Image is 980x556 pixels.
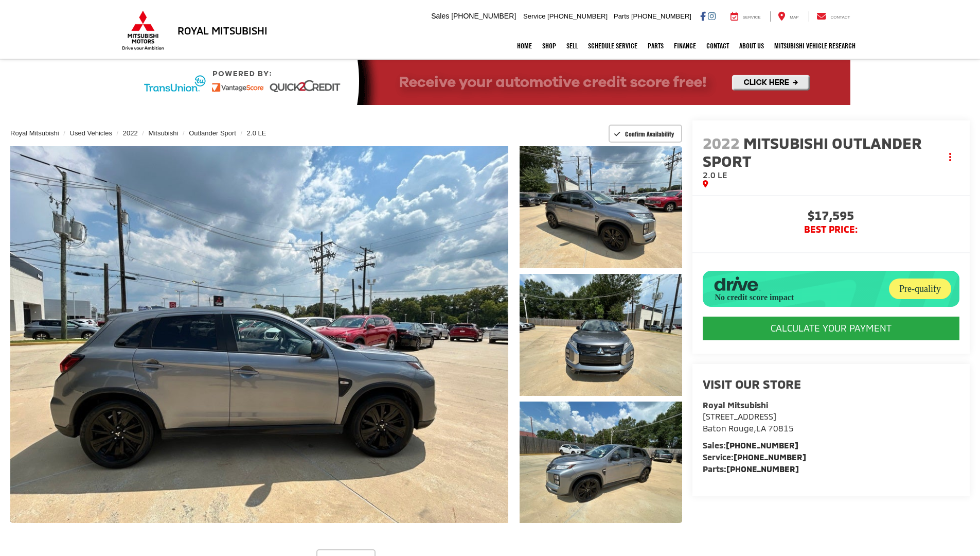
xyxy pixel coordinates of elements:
img: 2022 Mitsubishi Outlander Sport 2.0 LE [518,400,683,525]
img: Quick2Credit [130,60,850,105]
a: Expand Photo 1 [520,146,682,268]
a: Mitsubishi Vehicle Research [769,33,861,59]
span: Map [790,15,798,20]
span: Mitsubishi Outlander Sport [703,133,922,170]
a: Finance [669,33,701,59]
button: Actions [941,148,959,166]
a: Expand Photo 3 [520,402,682,524]
span: Service [743,15,761,20]
a: Mitsubishi [149,129,179,137]
a: Royal Mitsubishi [10,129,59,137]
a: Expand Photo 0 [10,146,508,523]
span: Confirm Availability [625,130,674,138]
a: Used Vehicles [70,129,112,137]
a: Home [512,33,537,59]
a: Parts: Opens in a new tab [643,33,669,59]
: CALCULATE YOUR PAYMENT [703,317,959,340]
h2: Visit our Store [703,377,959,391]
span: Sales [431,12,449,20]
button: Confirm Availability [609,125,682,143]
span: [STREET_ADDRESS] [703,411,776,421]
img: Mitsubishi [120,10,166,50]
a: [PHONE_NUMBER] [734,452,806,462]
img: 2022 Mitsubishi Outlander Sport 2.0 LE [5,144,513,525]
span: LA [756,423,766,433]
a: 2022 [123,129,138,137]
a: Map [770,11,806,22]
a: Outlander Sport [189,129,236,137]
a: About Us [734,33,769,59]
span: $17,595 [703,209,959,224]
span: [PHONE_NUMBER] [547,12,608,20]
span: 2.0 LE [703,170,727,180]
span: [PHONE_NUMBER] [631,12,691,20]
a: 2.0 LE [247,129,266,137]
strong: Parts: [703,464,799,474]
a: [PHONE_NUMBER] [726,464,799,474]
span: Parts [614,12,629,20]
img: 2022 Mitsubishi Outlander Sport 2.0 LE [518,145,683,269]
strong: Royal Mitsubishi [703,400,768,410]
a: [PHONE_NUMBER] [726,440,798,450]
span: Contact [830,15,850,20]
img: 2022 Mitsubishi Outlander Sport 2.0 LE [518,272,683,397]
span: Baton Rouge [703,423,754,433]
strong: Sales: [703,440,798,450]
h3: Royal Mitsubishi [177,25,268,36]
a: Shop [537,33,561,59]
a: Schedule Service: Opens in a new tab [583,33,643,59]
a: Facebook: Click to visit our Facebook page [700,12,706,20]
a: Expand Photo 2 [520,274,682,396]
span: dropdown dots [949,153,951,161]
span: 70815 [768,423,794,433]
span: Service [523,12,545,20]
span: , [703,423,794,433]
strong: Service: [703,452,806,462]
a: Service [723,11,769,22]
span: [PHONE_NUMBER] [451,12,516,20]
a: Sell [561,33,583,59]
a: [STREET_ADDRESS] Baton Rouge,LA 70815 [703,411,794,433]
a: Contact [809,11,858,22]
span: 2022 [703,133,740,152]
a: Contact [701,33,734,59]
a: Instagram: Click to visit our Instagram page [708,12,716,20]
span: BEST PRICE: [703,224,959,235]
